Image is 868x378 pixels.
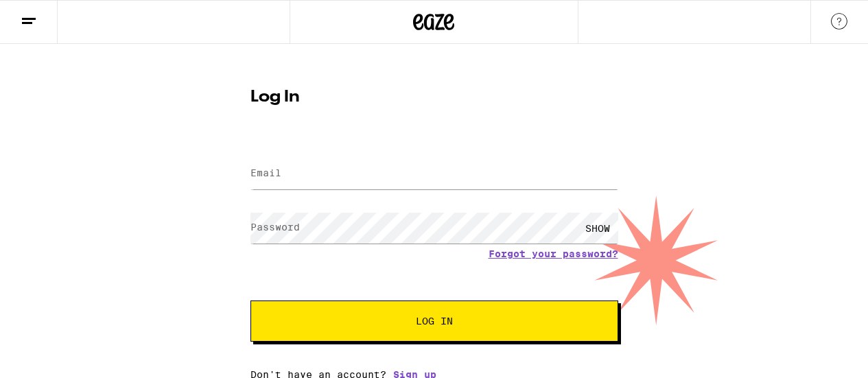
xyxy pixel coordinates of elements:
[489,248,618,259] a: Forgot your password?
[250,89,618,106] h1: Log In
[577,213,618,244] div: SHOW
[250,167,281,178] label: Email
[250,300,618,342] button: Log In
[416,316,453,326] span: Log In
[250,222,300,233] label: Password
[250,158,618,189] input: Email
